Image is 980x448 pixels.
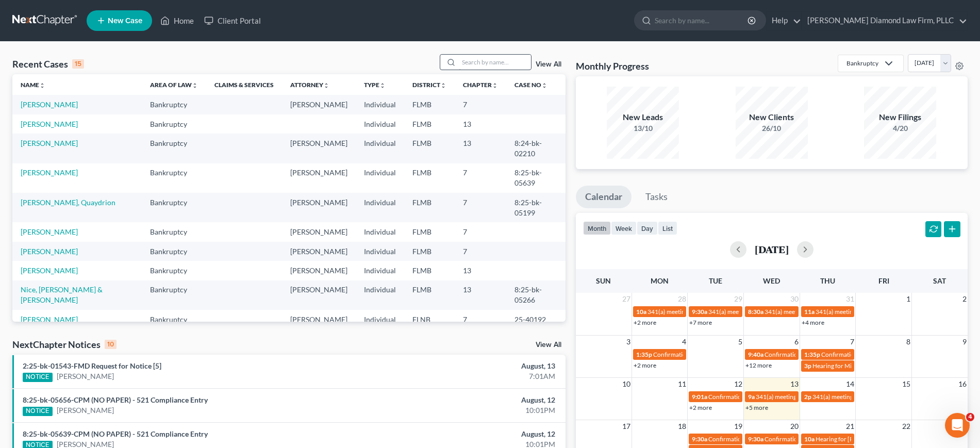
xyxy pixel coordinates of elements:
[21,198,115,207] a: [PERSON_NAME], Quaydrion
[689,319,712,326] a: +7 more
[455,222,506,241] td: 7
[404,114,455,134] td: FLMB
[412,81,446,89] a: Districtunfold_more
[812,393,912,401] span: 341(a) meeting for [PERSON_NAME]
[708,435,904,443] span: Confirmation hearing for Forest [PERSON_NAME] II & [PERSON_NAME]
[455,193,506,222] td: 7
[748,435,763,443] span: 9:30a
[455,242,506,261] td: 7
[150,81,198,89] a: Area of Lawunfold_more
[621,378,632,390] span: 10
[905,293,911,305] span: 1
[356,280,404,310] td: Individual
[745,404,768,411] a: +5 more
[804,351,820,358] span: 1:35p
[736,123,808,134] div: 26/10
[142,95,206,114] td: Bankruptcy
[105,340,117,349] div: 10
[356,163,404,193] td: Individual
[621,293,632,305] span: 27
[789,293,800,305] span: 30
[282,222,356,241] td: [PERSON_NAME]
[607,111,679,123] div: New Leads
[404,193,455,222] td: FLMB
[142,114,206,134] td: Bankruptcy
[636,308,646,316] span: 10a
[23,373,53,382] div: NOTICE
[804,393,811,401] span: 2p
[142,280,206,310] td: Bankruptcy
[816,308,915,316] span: 341(a) meeting for [PERSON_NAME]
[745,361,772,369] a: +12 more
[142,222,206,241] td: Bankruptcy
[756,393,910,401] span: 341(a) meeting for [PERSON_NAME] & [PERSON_NAME]
[455,280,506,310] td: 13
[820,276,835,285] span: Thu
[736,111,808,123] div: New Clients
[966,413,974,421] span: 4
[748,351,763,358] span: 9:40a
[816,435,957,443] span: Hearing for [PERSON_NAME] and [PERSON_NAME]
[677,378,687,390] span: 11
[748,308,763,316] span: 8:30a
[23,361,161,370] a: 2:25-bk-01543-FMD Request for Notice [5]
[404,95,455,114] td: FLMB
[677,293,687,305] span: 28
[492,82,498,89] i: unfold_more
[404,261,455,280] td: FLMB
[812,362,949,370] span: Hearing for Mirror Trading International (PTY) Ltd.
[514,81,547,89] a: Case Nounfold_more
[385,361,555,371] div: August, 13
[323,82,329,89] i: unfold_more
[404,163,455,193] td: FLMB
[12,58,84,70] div: Recent Cases
[576,60,649,72] h3: Monthly Progress
[637,221,658,235] button: day
[536,341,561,349] a: View All
[356,114,404,134] td: Individual
[596,276,611,285] span: Sun
[708,393,825,401] span: Confirmation hearing for [PERSON_NAME]
[748,393,755,401] span: 9a
[459,55,531,70] input: Search by name...
[142,261,206,280] td: Bankruptcy
[651,276,669,285] span: Mon
[763,276,780,285] span: Wed
[804,435,815,443] span: 10a
[21,81,45,89] a: Nameunfold_more
[634,361,656,369] a: +2 more
[767,11,801,30] a: Help
[733,378,743,390] span: 12
[506,310,566,329] td: 25-40192
[282,310,356,329] td: [PERSON_NAME]
[653,351,771,358] span: Confirmation Hearing for [PERSON_NAME]
[945,413,970,438] iframe: Intercom live chat
[282,134,356,163] td: [PERSON_NAME]
[541,82,547,89] i: unfold_more
[583,221,611,235] button: month
[385,395,555,405] div: August, 12
[576,186,632,208] a: Calendar
[634,319,656,326] a: +2 more
[901,420,911,433] span: 22
[21,168,78,177] a: [PERSON_NAME]
[282,261,356,280] td: [PERSON_NAME]
[804,308,815,316] span: 11a
[506,134,566,163] td: 8:24-bk-02210
[108,17,142,25] span: New Case
[658,221,677,235] button: list
[463,81,498,89] a: Chapterunfold_more
[404,134,455,163] td: FLMB
[356,222,404,241] td: Individual
[282,280,356,310] td: [PERSON_NAME]
[933,276,946,285] span: Sat
[849,336,855,348] span: 7
[961,336,968,348] span: 9
[621,420,632,433] span: 17
[901,378,911,390] span: 15
[404,242,455,261] td: FLMB
[846,59,878,68] div: Bankruptcy
[142,242,206,261] td: Bankruptcy
[142,193,206,222] td: Bankruptcy
[57,405,114,416] a: [PERSON_NAME]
